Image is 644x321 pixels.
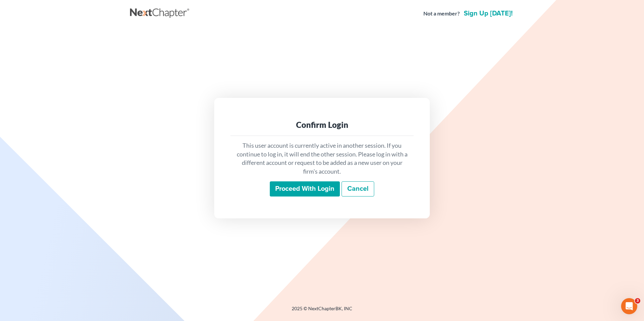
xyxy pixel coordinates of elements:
iframe: Intercom live chat [621,298,637,314]
div: Confirm Login [236,119,408,130]
input: Proceed with login [270,181,340,197]
p: This user account is currently active in another session. If you continue to log in, it will end ... [236,141,408,176]
strong: Not a member? [423,10,460,17]
a: Sign up [DATE]! [462,10,514,17]
a: Cancel [342,181,374,197]
div: 2025 © NextChapterBK, INC [130,305,514,317]
span: 3 [635,298,640,304]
